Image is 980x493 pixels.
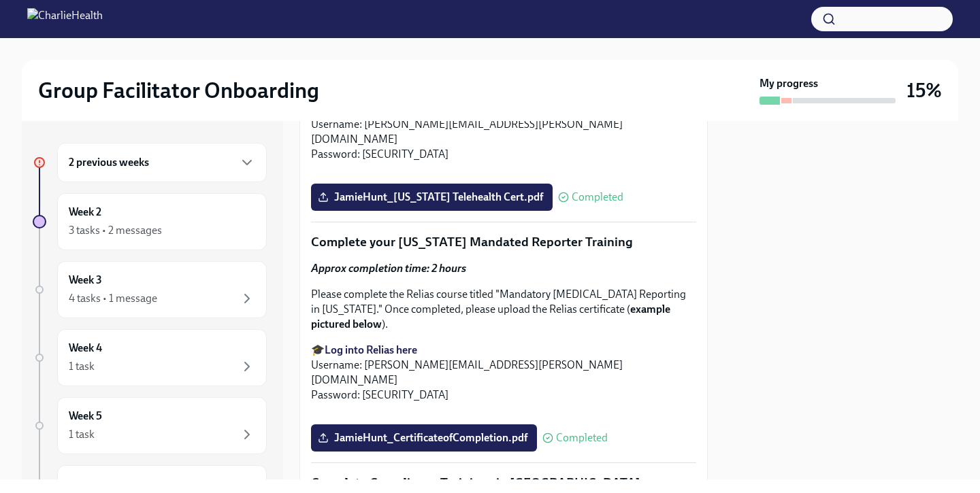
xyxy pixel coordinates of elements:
p: Complete Compliance Trainings in [GEOGRAPHIC_DATA] [311,474,696,492]
span: Completed [556,432,608,443]
div: 1 task [69,359,95,374]
h6: Week 3 [69,273,102,288]
h3: 15% [906,78,942,103]
h6: Week 5 [69,409,102,424]
label: JamieHunt_[US_STATE] Telehealth Cert.pdf [311,184,553,211]
div: 1 task [69,427,95,442]
p: Complete your [US_STATE] Mandated Reporter Training [311,233,696,251]
p: 🎓 Username: [PERSON_NAME][EMAIL_ADDRESS][PERSON_NAME][DOMAIN_NAME] Password: [SECURITY_DATA] [311,343,696,403]
a: Log into Relias here [325,343,417,356]
span: JamieHunt_[US_STATE] Telehealth Cert.pdf [321,190,543,204]
a: Week 23 tasks • 2 messages [33,193,267,250]
h6: Week 4 [69,341,102,356]
h2: Group Facilitator Onboarding [38,77,319,104]
label: JamieHunt_CertificateofCompletion.pdf [311,424,537,452]
span: JamieHunt_CertificateofCompletion.pdf [321,431,527,445]
strong: Approx completion time: 2 hours [311,262,466,275]
a: Week 41 task [33,329,267,386]
a: Week 51 task [33,397,267,454]
div: 3 tasks • 2 messages [69,223,162,238]
p: 🎓 Username: [PERSON_NAME][EMAIL_ADDRESS][PERSON_NAME][DOMAIN_NAME] Password: [SECURITY_DATA] [311,102,696,162]
img: CharlieHealth [27,8,103,30]
a: Week 34 tasks • 1 message [33,261,267,318]
h6: 2 previous weeks [69,155,149,170]
div: 2 previous weeks [57,143,267,182]
div: 4 tasks • 1 message [69,291,157,306]
strong: My progress [759,76,818,91]
h6: Week 6 [69,477,102,492]
span: Completed [572,192,623,203]
h6: Week 2 [69,205,101,220]
p: Please complete the Relias course titled "Mandatory [MEDICAL_DATA] Reporting in [US_STATE]." Once... [311,287,696,332]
